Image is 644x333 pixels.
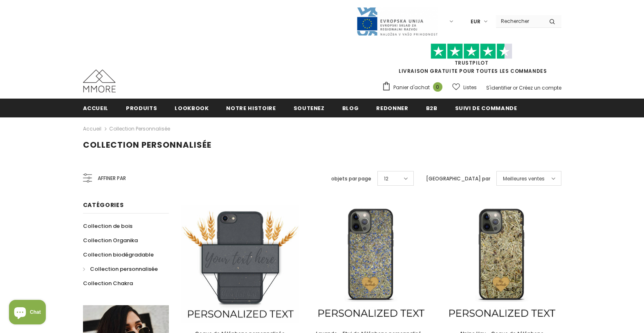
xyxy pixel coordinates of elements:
[90,265,158,273] span: Collection personnalisée
[294,104,325,112] span: soutenez
[342,99,359,117] a: Blog
[175,104,209,112] span: Lookbook
[519,84,561,91] a: Créez un compte
[452,80,477,94] a: Listes
[426,175,490,183] label: [GEOGRAPHIC_DATA] par
[109,125,170,132] a: Collection personnalisée
[83,201,124,209] span: Catégories
[83,233,138,248] a: Collection Organika
[83,70,116,92] img: Cas MMORE
[226,99,276,117] a: Notre histoire
[83,139,211,151] span: Collection personnalisée
[7,300,48,326] inbox-online-store-chat: Shopify online store chat
[426,104,438,112] span: B2B
[496,15,543,27] input: Search Site
[83,279,133,287] span: Collection Chakra
[126,99,157,117] a: Produits
[175,99,209,117] a: Lookbook
[455,99,517,117] a: Suivi de commande
[83,248,154,262] a: Collection biodégradable
[433,82,442,92] span: 0
[83,99,109,117] a: Accueil
[384,175,388,183] span: 12
[376,99,408,117] a: Redonner
[471,18,480,26] span: EUR
[126,104,157,112] span: Produits
[356,7,438,36] img: Javni Razpis
[393,83,430,92] span: Panier d'achat
[455,104,517,112] span: Suivi de commande
[376,104,408,112] span: Redonner
[382,81,447,94] a: Panier d'achat 0
[83,124,101,134] a: Accueil
[503,175,545,183] span: Meilleures ventes
[463,83,477,92] span: Listes
[83,276,133,290] a: Collection Chakra
[356,18,438,25] a: Javni Razpis
[342,104,359,112] span: Blog
[294,99,325,117] a: soutenez
[331,175,371,183] label: objets par page
[83,262,158,276] a: Collection personnalisée
[486,84,512,91] a: S'identifier
[513,84,518,91] span: or
[83,104,109,112] span: Accueil
[426,99,438,117] a: B2B
[431,43,512,59] img: Faites confiance aux étoiles pilotes
[382,47,561,74] span: LIVRAISON GRATUITE POUR TOUTES LES COMMANDES
[83,236,138,244] span: Collection Organika
[226,104,276,112] span: Notre histoire
[83,219,132,233] a: Collection de bois
[83,251,154,259] span: Collection biodégradable
[455,59,489,66] a: TrustPilot
[83,222,132,230] span: Collection de bois
[98,174,126,183] span: Affiner par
